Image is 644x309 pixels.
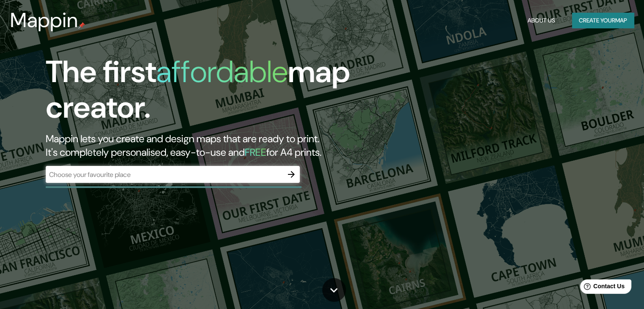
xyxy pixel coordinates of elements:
[46,54,368,132] h1: The first map creator.
[569,276,635,300] iframe: Help widget launcher
[572,13,634,28] button: Create yourmap
[46,132,368,159] h2: Mappin lets you create and design maps that are ready to print. It's completely personalised, eas...
[78,22,85,29] img: mappin-pin
[46,170,283,179] input: Choose your favourite place
[245,146,266,159] h5: FREE
[10,8,78,32] h3: Mappin
[156,52,288,91] h1: affordable
[524,13,558,28] button: About Us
